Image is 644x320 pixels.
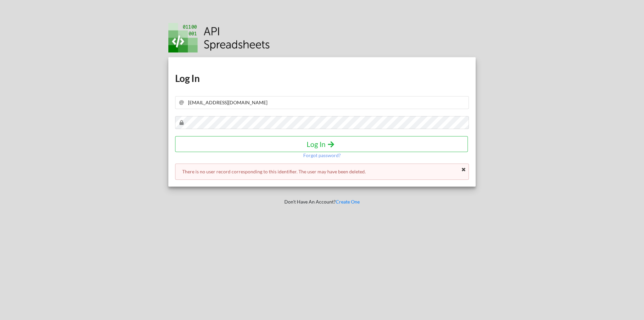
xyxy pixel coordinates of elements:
[175,136,468,152] button: Log In
[175,96,469,109] input: Your Email
[182,140,461,148] h4: Log In
[164,198,481,205] p: Don't Have An Account?
[303,152,341,159] p: Forgot password?
[336,199,360,205] a: Create One
[168,23,270,52] img: Logo.png
[182,168,462,175] p: There is no user record corresponding to this identifier. The user may have been deleted.
[175,72,469,84] h1: Log In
